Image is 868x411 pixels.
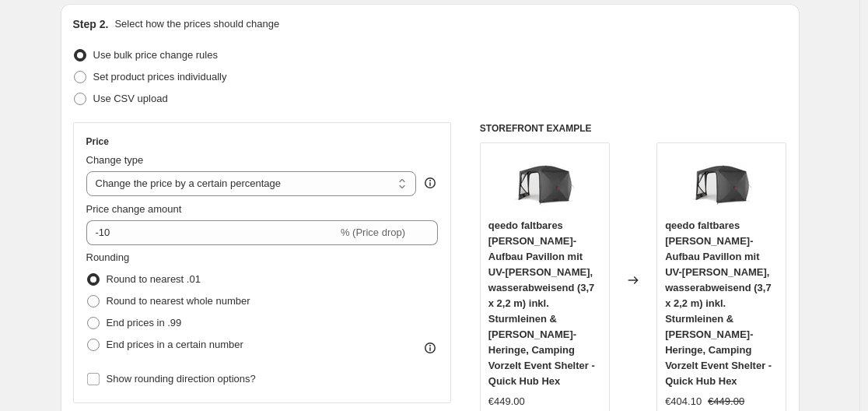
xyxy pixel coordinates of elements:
div: help [422,175,438,191]
span: Set product prices individually [93,71,227,83]
img: 610G2XelYIL_80x.jpg [691,151,753,213]
strike: €449.00 [708,394,744,409]
span: Round to nearest whole number [107,295,250,307]
input: -15 [86,220,338,245]
span: Show rounding direction options? [107,373,256,385]
span: % (Price drop) [341,227,405,238]
span: Change type [86,154,144,166]
span: qeedo faltbares [PERSON_NAME]-Aufbau Pavillon mit UV-[PERSON_NAME], wasserabweisend (3,7 x 2,2 m)... [488,220,595,387]
h2: Step 2. [73,16,109,32]
span: Use bulk price change rules [93,49,218,61]
h3: Price [86,135,109,148]
img: 610G2XelYIL_80x.jpg [513,151,576,213]
p: Select how the prices should change [114,16,279,32]
span: End prices in .99 [107,317,182,328]
span: qeedo faltbares [PERSON_NAME]-Aufbau Pavillon mit UV-[PERSON_NAME], wasserabweisend (3,7 x 2,2 m)... [665,220,772,387]
div: €449.00 [488,394,525,409]
span: End prices in a certain number [107,339,243,350]
span: Rounding [86,251,130,263]
span: Use CSV upload [93,93,168,104]
div: €404.10 [665,394,702,409]
h6: STOREFRONT EXAMPLE [480,122,787,135]
span: Price change amount [86,203,182,215]
span: Round to nearest .01 [107,273,201,285]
